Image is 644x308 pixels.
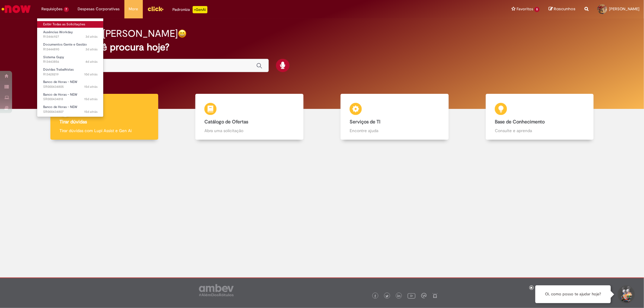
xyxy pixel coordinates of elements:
a: Aberto R13444890 : Documentos Gente e Gestão [37,41,104,52]
span: 5 [534,7,540,12]
a: Base de Conhecimento Consulte e aprenda [467,94,612,140]
span: R13446927 [43,34,98,39]
time: 26/08/2025 09:17:41 [85,34,98,39]
span: 4d atrás [85,59,98,64]
img: logo_footer_linkedin.png [397,294,400,298]
span: Banco de Horas - NEW [43,105,77,109]
time: 25/08/2025 11:43:16 [85,59,98,64]
img: logo_footer_youtube.png [408,292,415,300]
span: 15d atrás [84,97,98,101]
time: 25/08/2025 15:14:08 [85,47,98,52]
span: 3d atrás [85,47,98,52]
span: 10d atrás [84,72,98,77]
span: 15d atrás [84,84,98,89]
div: Padroniza [173,6,207,13]
span: [PERSON_NAME] [609,6,639,11]
a: Aberto SR000434807 : Banco de Horas - NEW [37,104,104,115]
img: happy-face.png [178,29,187,38]
span: Ausências Workday [43,30,73,34]
p: Encontre ajuda [350,128,439,134]
a: Aberto SR000434805 : Banco de Horas - NEW [37,79,104,90]
h2: O que você procura hoje? [56,42,588,52]
time: 13/08/2025 18:27:46 [84,110,98,114]
span: SR000434807 [43,110,98,114]
a: Aberto R13446927 : Ausências Workday [37,29,104,40]
div: Oi, como posso te ajudar hoje? [535,285,611,303]
img: logo_footer_facebook.png [374,295,377,298]
span: More [129,6,138,12]
span: Banco de Horas - NEW [43,92,77,97]
img: ServiceNow [1,3,32,15]
h2: Boa tarde, [PERSON_NAME] [56,28,178,39]
p: Consulte e aprenda [495,128,585,134]
span: R13444890 [43,47,98,52]
img: logo_footer_twitter.png [386,295,389,298]
p: Tirar dúvidas com Lupi Assist e Gen Ai [59,128,149,134]
a: Aberto R13428219 : Dúvidas Trabalhistas [37,66,104,78]
span: Dúvidas Trabalhistas [43,67,74,72]
span: 7 [64,7,69,12]
span: Documentos Gente e Gestão [43,42,87,47]
a: Aberto R13443856 : Sistema Gupy [37,54,104,65]
img: logo_footer_naosei.png [432,293,438,298]
b: Catálogo de Ofertas [204,119,248,125]
time: 19/08/2025 11:50:54 [84,72,98,77]
span: Favoritos [517,6,533,12]
span: 15d atrás [84,110,98,114]
span: R13428219 [43,72,98,77]
time: 13/08/2025 18:30:08 [84,84,98,89]
time: 13/08/2025 18:29:25 [84,97,98,101]
span: Requisições [41,6,62,12]
span: Rascunhos [554,6,575,12]
a: Serviços de TI Encontre ajuda [322,94,467,140]
img: logo_footer_ambev_rotulo_gray.png [199,284,234,296]
b: Base de Conhecimento [495,119,545,125]
img: click_logo_yellow_360x200.png [147,4,164,13]
ul: Requisições [37,18,104,117]
a: Tirar dúvidas Tirar dúvidas com Lupi Assist e Gen Ai [32,94,177,140]
span: SR000434818 [43,97,98,102]
img: logo_footer_workplace.png [421,293,427,298]
span: Banco de Horas - NEW [43,80,77,84]
span: Sistema Gupy [43,55,64,59]
span: 3d atrás [85,34,98,39]
b: Serviços de TI [350,119,380,125]
a: Rascunhos [549,6,575,12]
a: Catálogo de Ofertas Abra uma solicitação [177,94,322,140]
span: Despesas Corporativas [78,6,120,12]
p: Abra uma solicitação [204,128,294,134]
a: Aberto SR000434818 : Banco de Horas - NEW [37,91,104,103]
span: R13443856 [43,59,98,64]
b: Tirar dúvidas [59,119,87,125]
p: +GenAi [193,6,207,13]
a: Exibir Todas as Solicitações [37,21,104,28]
button: Iniciar Conversa de Suporte [617,285,635,303]
span: SR000434805 [43,84,98,89]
